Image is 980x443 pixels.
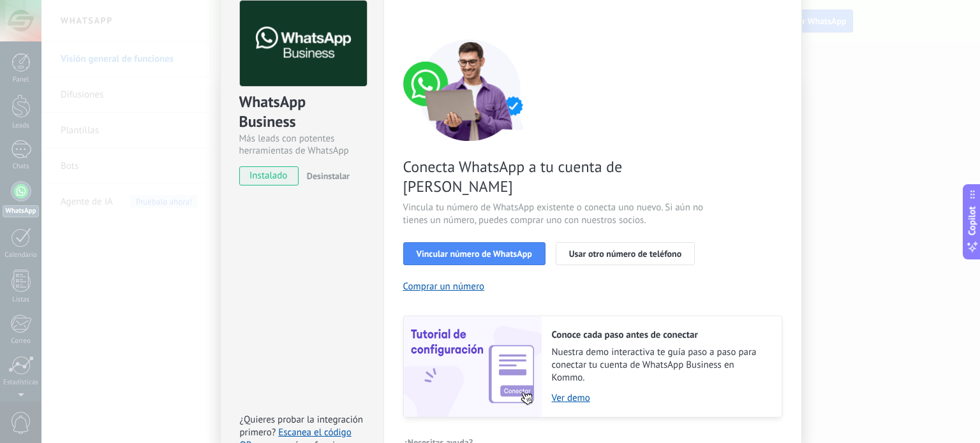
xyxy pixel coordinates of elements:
[403,280,485,293] button: Comprar un número
[966,206,979,235] span: Copilot
[302,166,350,185] button: Desinstalar
[403,157,707,196] span: Conecta WhatsApp a tu cuenta de [PERSON_NAME]
[240,1,367,87] img: logo_main.png
[556,242,695,265] button: Usar otro número de teléfono
[239,133,365,157] div: Más leads con potentes herramientas de WhatsApp
[552,329,769,341] h2: Conoce cada paso antes de conectar
[403,39,537,141] img: connect number
[403,242,546,265] button: Vincular número de WhatsApp
[307,170,350,182] span: Desinstalar
[240,414,364,439] span: ¿Quieres probar la integración primero?
[417,249,532,258] span: Vincular número de WhatsApp
[403,201,707,227] span: Vincula tu número de WhatsApp existente o conecta uno nuevo. Si aún no tienes un número, puedes c...
[569,249,681,258] span: Usar otro número de teléfono
[239,92,365,133] div: WhatsApp Business
[552,346,769,384] span: Nuestra demo interactiva te guía paso a paso para conectar tu cuenta de WhatsApp Business en Kommo.
[552,392,769,404] a: Ver demo
[240,166,298,185] span: instalado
